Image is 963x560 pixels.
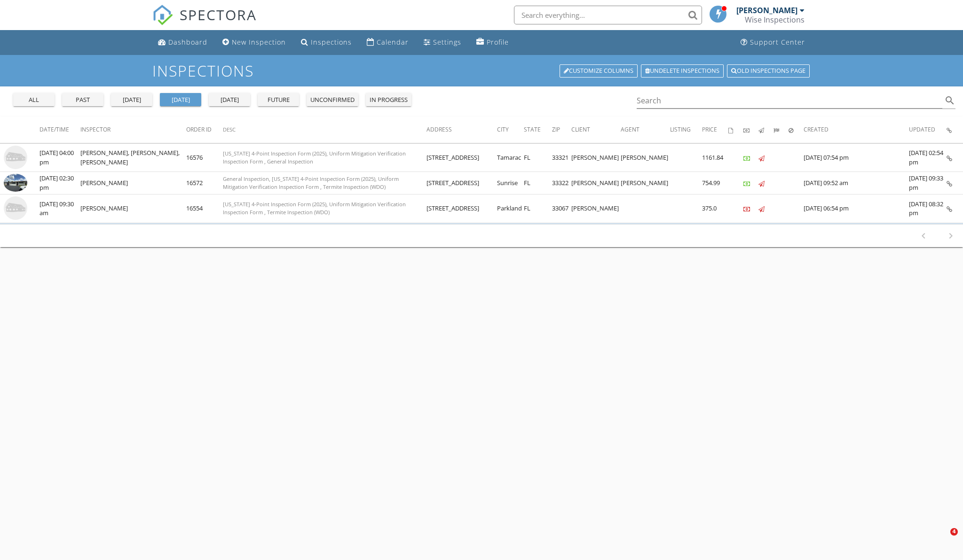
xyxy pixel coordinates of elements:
[39,117,80,143] th: Date/Time: Not sorted.
[524,117,552,143] th: State: Not sorted.
[80,143,186,172] td: [PERSON_NAME], [PERSON_NAME], [PERSON_NAME]
[232,38,286,47] div: New Inspection
[702,143,728,172] td: 1161.84
[426,125,452,133] span: Address
[571,125,590,133] span: Client
[524,172,552,194] td: FL
[514,6,702,24] input: Search everything...
[571,117,621,143] th: Client: Not sorted.
[737,34,809,51] a: Support Center
[420,34,465,51] a: Settings
[219,34,290,51] a: New Inspection
[180,5,257,24] span: SPECTORA
[223,117,426,143] th: Desc: Not sorted.
[80,194,186,223] td: [PERSON_NAME]
[4,196,27,220] img: house-placeholder-square-ca63347ab8c70e15b013bc22427d3df0f7f082c62ce06d78aee8ec4e70df452f.jpg
[804,117,909,143] th: Created: Not sorted.
[39,172,80,194] td: [DATE] 02:30 pm
[571,143,621,172] td: [PERSON_NAME]
[433,38,461,47] div: Settings
[552,194,571,223] td: 33067
[186,143,223,172] td: 16576
[223,175,399,190] span: General Inspection, [US_STATE] 4-Point Inspection Form (2025), Uniform Mitigation Verification In...
[804,172,909,194] td: [DATE] 09:52 am
[152,13,257,32] a: SPECTORA
[473,34,513,51] a: Profile
[4,174,27,192] img: 9365370%2Freports%2Ffa34d087-73d1-40c3-8ce5-03cd04590fa7%2Fcover_photos%2FZw5unAD10KDj4zCX1PZG%2F...
[310,95,355,105] div: unconfirmed
[497,172,524,194] td: Sunrise
[223,201,406,216] span: [US_STATE] 4-Point Inspection Form (2025), Uniform Mitigation Verification Inspection Form , Term...
[804,143,909,172] td: [DATE] 07:54 pm
[223,150,406,165] span: [US_STATE] 4-Point Inspection Form (2025), Uniform Mitigation Verification Inspection Form , Gene...
[363,34,412,51] a: Calendar
[366,93,411,106] button: in progress
[80,125,111,133] span: Inspector
[497,194,524,223] td: Parkland
[743,117,758,143] th: Paid: Not sorted.
[909,172,947,194] td: [DATE] 09:33 pm
[39,125,69,133] span: Date/Time
[524,194,552,223] td: FL
[164,95,197,105] div: [DATE]
[621,143,670,172] td: [PERSON_NAME]
[223,126,236,133] span: Desc
[152,5,173,25] img: The Best Home Inspection Software - Spectora
[160,93,201,106] button: [DATE]
[552,143,571,172] td: 33321
[209,93,250,106] button: [DATE]
[571,172,621,194] td: [PERSON_NAME]
[524,143,552,172] td: FL
[497,125,509,133] span: City
[186,125,212,133] span: Order ID
[426,172,497,194] td: [STREET_ADDRESS]
[621,125,639,133] span: Agent
[909,194,947,223] td: [DATE] 08:32 pm
[774,117,789,143] th: Submitted: Not sorted.
[524,125,541,133] span: State
[736,6,797,15] div: [PERSON_NAME]
[947,117,963,143] th: Inspection Details: Not sorted.
[804,125,829,133] span: Created
[670,117,702,143] th: Listing: Not sorted.
[154,34,211,51] a: Dashboard
[258,93,299,106] button: future
[186,172,223,194] td: 16572
[168,38,207,47] div: Dashboard
[186,117,223,143] th: Order ID: Not sorted.
[39,194,80,223] td: [DATE] 09:30 am
[789,117,804,143] th: Canceled: Not sorted.
[944,95,955,106] i: search
[950,528,958,536] span: 4
[66,95,100,105] div: past
[426,194,497,223] td: [STREET_ADDRESS]
[571,194,621,223] td: [PERSON_NAME]
[297,34,355,51] a: Inspections
[702,172,728,194] td: 754.99
[621,172,670,194] td: [PERSON_NAME]
[497,117,524,143] th: City: Not sorted.
[213,95,246,105] div: [DATE]
[261,95,295,105] div: future
[909,125,935,133] span: Updated
[909,143,947,172] td: [DATE] 02:54 pm
[497,143,524,172] td: Tamarac
[931,528,954,551] iframe: Intercom live chat
[426,117,497,143] th: Address: Not sorted.
[307,93,358,106] button: unconfirmed
[62,93,103,106] button: past
[750,38,805,47] div: Support Center
[670,125,691,133] span: Listing
[377,38,409,47] div: Calendar
[186,194,223,223] td: 16554
[552,117,571,143] th: Zip: Not sorted.
[804,194,909,223] td: [DATE] 06:54 pm
[370,95,408,105] div: in progress
[728,117,743,143] th: Agreements signed: Not sorted.
[621,117,670,143] th: Agent: Not sorted.
[702,117,728,143] th: Price: Not sorted.
[702,194,728,223] td: 375.0
[17,95,51,105] div: all
[311,38,352,47] div: Inspections
[745,15,805,24] div: Wise Inspections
